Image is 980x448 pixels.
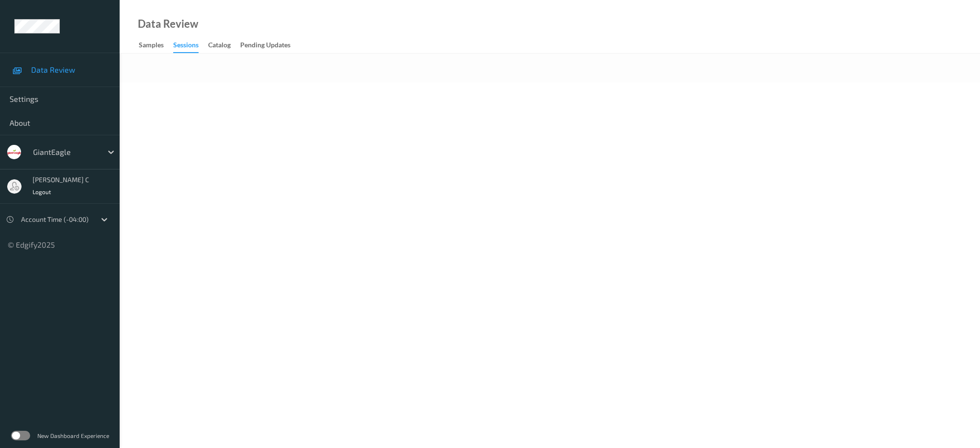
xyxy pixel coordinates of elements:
div: Samples [139,40,164,52]
a: Sessions [173,39,208,53]
a: Pending Updates [240,39,300,52]
div: Pending Updates [240,40,290,52]
div: Data Review [138,19,198,29]
a: Samples [139,39,173,52]
a: Catalog [208,39,240,52]
div: Sessions [173,40,199,53]
div: Catalog [208,40,231,52]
